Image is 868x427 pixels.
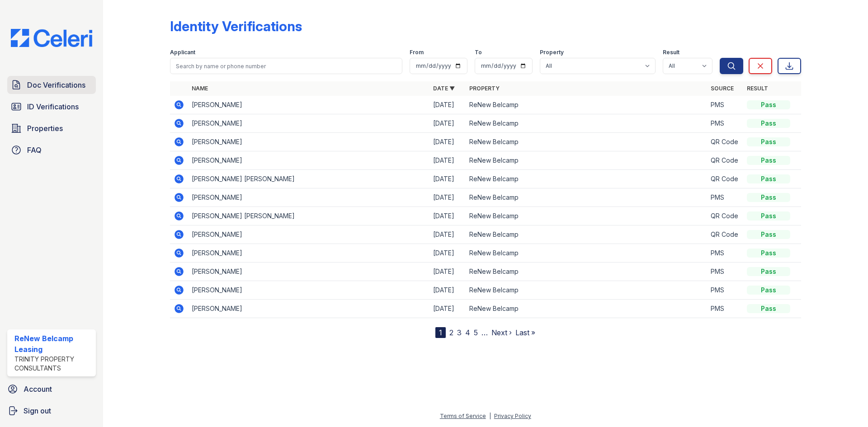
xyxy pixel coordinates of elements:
a: FAQ [7,141,96,159]
td: ReNew Belcamp [466,133,707,151]
label: Result [663,49,679,56]
label: To [475,49,482,56]
td: ReNew Belcamp [466,207,707,225]
td: PMS [707,244,743,263]
td: QR Code [707,207,743,225]
span: FAQ [27,145,42,155]
a: Doc Verifications [7,76,96,94]
a: 5 [474,328,478,337]
td: [DATE] [429,225,466,244]
td: ReNew Belcamp [466,244,707,263]
div: Pass [747,267,790,276]
a: Account [4,380,99,398]
td: [DATE] [429,281,466,300]
label: Applicant [170,49,195,56]
label: Property [540,49,564,56]
td: QR Code [707,170,743,188]
a: 3 [457,328,462,337]
div: Pass [747,249,790,258]
td: [PERSON_NAME] [PERSON_NAME] [188,207,429,225]
td: [PERSON_NAME] [188,151,429,170]
td: [PERSON_NAME] [188,281,429,300]
div: Pass [747,156,790,165]
td: [PERSON_NAME] [PERSON_NAME] [188,170,429,188]
div: Identity Verifications [170,18,302,34]
a: Date ▼ [433,85,455,92]
div: | [489,413,491,419]
td: [PERSON_NAME] [188,96,429,114]
a: Terms of Service [440,413,486,419]
div: Pass [747,304,790,313]
a: Last » [515,328,535,337]
td: PMS [707,300,743,318]
td: [PERSON_NAME] [188,114,429,133]
div: Pass [747,174,790,183]
input: Search by name or phone number [170,58,402,74]
td: [DATE] [429,188,466,207]
span: Sign out [24,405,51,416]
td: ReNew Belcamp [466,151,707,170]
a: Next › [491,328,512,337]
td: [PERSON_NAME] [188,188,429,207]
div: Pass [747,100,790,109]
a: Sign out [4,402,99,420]
td: PMS [707,188,743,207]
div: 1 [435,327,446,338]
td: QR Code [707,151,743,170]
td: ReNew Belcamp [466,281,707,300]
td: PMS [707,263,743,281]
td: ReNew Belcamp [466,170,707,188]
td: PMS [707,96,743,114]
a: Name [192,85,208,92]
a: 2 [449,328,453,337]
td: ReNew Belcamp [466,114,707,133]
td: [DATE] [429,207,466,225]
img: CE_Logo_Blue-a8612792a0a2168367f1c8372b55b34899dd931a85d93a1a3d3e32e68fde9ad4.png [4,29,99,47]
td: [DATE] [429,300,466,318]
td: QR Code [707,133,743,151]
div: Pass [747,230,790,239]
span: Account [24,384,52,394]
a: 4 [465,328,470,337]
td: PMS [707,114,743,133]
td: [PERSON_NAME] [188,244,429,263]
span: ID Verifications [27,101,79,112]
span: Properties [27,123,63,134]
td: ReNew Belcamp [466,96,707,114]
td: [DATE] [429,151,466,170]
td: ReNew Belcamp [466,263,707,281]
div: Trinity Property Consultants [14,355,92,373]
td: [DATE] [429,114,466,133]
a: Result [747,85,768,92]
a: Property [469,85,500,92]
td: ReNew Belcamp [466,225,707,244]
td: [DATE] [429,244,466,263]
a: Source [711,85,734,92]
div: Pass [747,211,790,221]
div: Pass [747,119,790,128]
td: PMS [707,281,743,300]
td: [DATE] [429,170,466,188]
td: [DATE] [429,133,466,151]
td: [DATE] [429,263,466,281]
div: Pass [747,286,790,295]
td: QR Code [707,225,743,244]
a: Privacy Policy [494,413,531,419]
div: Pass [747,193,790,202]
a: ID Verifications [7,98,96,116]
td: ReNew Belcamp [466,300,707,318]
div: ReNew Belcamp Leasing [14,333,92,355]
span: Doc Verifications [27,80,85,90]
span: … [481,327,488,338]
div: Pass [747,137,790,146]
label: From [410,49,424,56]
td: [DATE] [429,96,466,114]
td: [PERSON_NAME] [188,300,429,318]
td: [PERSON_NAME] [188,133,429,151]
td: ReNew Belcamp [466,188,707,207]
a: Properties [7,119,96,137]
td: [PERSON_NAME] [188,225,429,244]
td: [PERSON_NAME] [188,263,429,281]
